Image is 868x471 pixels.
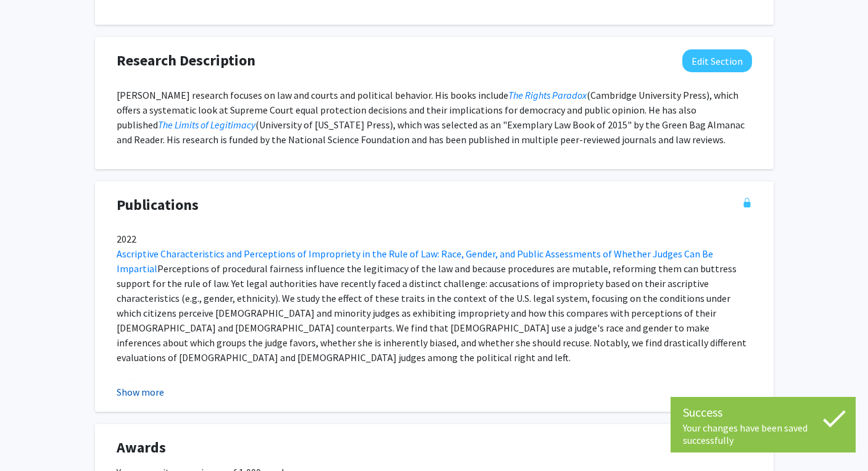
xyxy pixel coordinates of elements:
[508,89,587,101] a: The Rights Paradox
[117,385,164,399] button: Show more
[158,119,255,131] a: The Limits of Legitimacy
[117,88,752,147] p: [PERSON_NAME] research focuses on law and courts and political behavior. His books include (Cambr...
[682,49,752,72] button: Edit Research Description
[190,376,286,388] a: [PERSON_NAME], M. A.
[9,415,52,462] iframe: Chat
[683,403,843,422] div: Success
[117,436,166,459] span: Awards
[117,194,199,216] span: Publications
[117,49,255,72] span: Research Description
[683,422,843,446] div: Your changes have been saved successfully
[117,248,713,275] a: Ascriptive Characteristics and Perceptions of Impropriety in the Rule of Law: Race, Gender, and P...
